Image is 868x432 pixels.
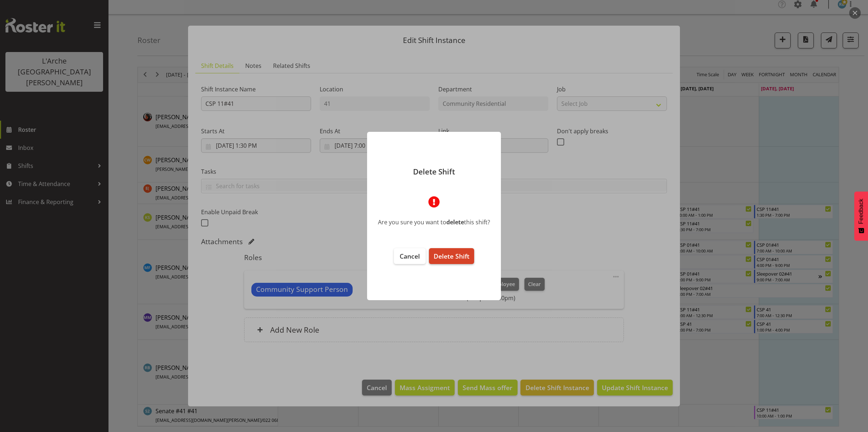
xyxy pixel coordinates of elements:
button: Feedback - Show survey [854,191,868,241]
button: Delete Shift [429,248,474,264]
div: Are you sure you want to this shift? [378,218,490,226]
span: Cancel [400,252,420,260]
button: Cancel [394,248,426,264]
p: Delete Shift [374,168,494,176]
b: delete [446,218,464,226]
span: Feedback [858,199,864,224]
span: Delete Shift [434,252,469,260]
